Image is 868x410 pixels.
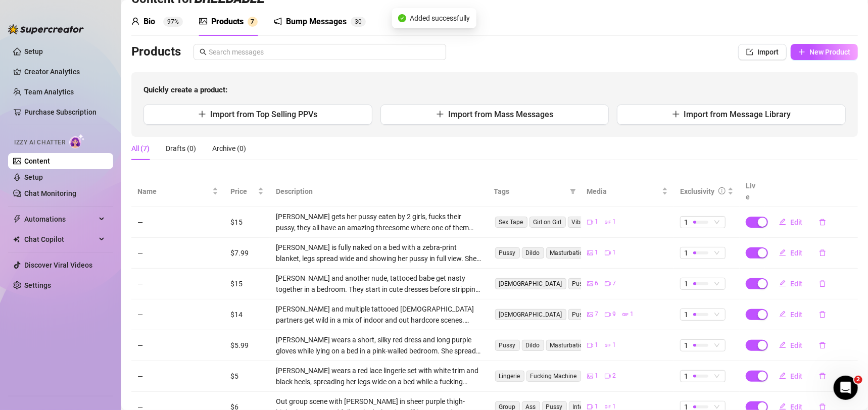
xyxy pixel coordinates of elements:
th: Live [740,176,765,207]
span: Added successfully [410,13,470,24]
span: video-camera [587,404,593,410]
div: Bio [143,16,155,28]
td: — [131,238,224,269]
span: 1 [595,248,599,258]
button: Import from Message Library [617,105,846,125]
td: — [131,361,224,392]
img: logo-BBDzfeDw.svg [8,24,84,34]
span: Pussy [495,247,520,259]
span: Import from Message Library [684,110,791,119]
span: edit [779,403,786,410]
button: Edit [771,368,811,384]
span: gif [605,404,611,410]
button: Edit [771,276,811,292]
button: Import [738,44,787,60]
span: gif [605,219,611,225]
span: 0 [358,18,362,25]
span: video-camera [605,281,611,287]
span: plus [798,48,805,56]
div: Exclusivity [680,186,714,197]
span: Lingerie [495,371,524,382]
span: 2 [854,376,862,384]
span: Import from Top Selling PPVs [210,110,317,119]
span: edit [779,218,786,225]
span: 1 [684,309,688,320]
span: 1 [684,278,688,289]
span: Pussy [495,340,520,351]
span: Automations [24,211,96,227]
th: Price [224,176,270,207]
button: New Product [791,44,858,60]
span: Masturbation [546,247,591,259]
span: Dildo [522,247,544,259]
span: picture [587,250,593,256]
span: video-camera [587,342,593,348]
span: 1 [595,371,599,381]
span: Edit [790,218,803,226]
span: 3 [355,18,358,25]
span: plus [672,110,680,118]
span: Edit [790,280,803,288]
span: delete [819,311,826,318]
iframe: Intercom live chat [834,376,858,400]
span: Vibrator [568,217,598,228]
td: $15 [224,207,270,238]
span: Price [230,186,256,197]
span: video-camera [587,219,593,225]
button: Edit [771,306,811,323]
td: — [131,207,224,238]
span: 1 [613,248,616,258]
div: Products [211,16,244,28]
span: 1 [613,340,616,350]
span: user [131,17,139,25]
span: New Product [809,48,850,56]
span: edit [779,280,786,287]
th: Tags [488,176,581,207]
span: Edit [790,311,803,319]
button: delete [811,306,834,323]
div: [PERSON_NAME] is fully naked on a bed with a zebra-print blanket, legs spread wide and showing he... [276,242,481,264]
span: thunderbolt [13,215,21,223]
span: 1 [595,217,599,227]
span: Edit [790,372,803,380]
span: Edit [790,341,803,349]
td: $7.99 [224,238,270,269]
span: Izzy AI Chatter [14,138,65,147]
td: $5 [224,361,270,392]
span: video-camera [605,312,611,318]
span: Import from Mass Messages [448,110,553,119]
button: delete [811,245,834,261]
span: Masturbation [546,340,591,351]
span: gif [622,312,629,318]
span: Pussy [568,309,593,320]
a: Purchase Subscription [24,104,105,120]
h3: Products [131,44,181,60]
span: import [746,48,753,56]
span: Tags [494,186,566,197]
span: Import [757,48,779,56]
button: Import from Top Selling PPVs [143,105,372,125]
span: picture [587,373,593,379]
span: notification [274,17,282,25]
a: Setup [24,173,43,181]
a: Chat Monitoring [24,189,76,197]
span: gif [605,342,611,348]
span: edit [779,372,786,379]
strong: Quickly create a product: [143,85,227,94]
span: Girl on Girl [529,217,566,228]
span: edit [779,341,786,348]
div: All (7) [131,143,150,154]
th: Description [270,176,488,207]
th: Media [581,176,674,207]
span: 1 [684,371,688,382]
span: video-camera [605,373,611,379]
span: Edit [790,249,803,257]
span: edit [779,311,786,318]
button: Import from Mass Messages [380,105,609,125]
span: Dildo [522,340,544,351]
span: Media [587,186,660,197]
span: [DEMOGRAPHIC_DATA] [495,309,566,320]
span: Pussy [568,278,593,289]
td: $15 [224,269,270,299]
div: [PERSON_NAME] gets her pussy eaten by 2 girls, fucks their pussy, they all have an amazing threes... [276,211,481,233]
